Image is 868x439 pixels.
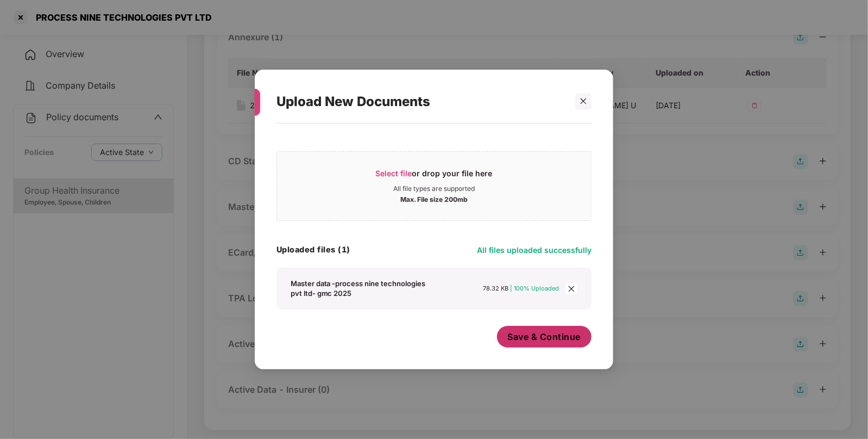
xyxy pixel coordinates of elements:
[276,244,350,255] h4: Uploaded files (1)
[376,168,493,184] div: or drop your file here
[580,97,587,105] span: close
[565,283,577,295] span: close
[477,245,592,255] span: All files uploaded successfully
[511,285,559,292] span: | 100% Uploaded
[376,169,412,178] span: Select file
[276,81,565,123] div: Upload New Documents
[393,184,475,193] div: All file types are supported
[400,193,468,204] div: Max. File size 200mb
[508,331,581,343] span: Save & Continue
[497,326,592,348] button: Save & Continue
[291,279,438,298] div: Master data -process nine technologies pvt ltd- gmc 2025
[277,160,591,212] span: Select fileor drop your file hereAll file types are supportedMax. File size 200mb
[483,285,509,292] span: 78.32 KB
